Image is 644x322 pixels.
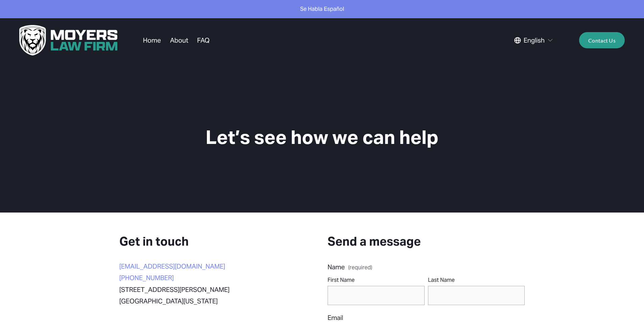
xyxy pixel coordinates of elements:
[119,284,282,307] p: [STREET_ADDRESS][PERSON_NAME] [GEOGRAPHIC_DATA][US_STATE]
[328,261,345,273] span: Name
[119,274,174,282] a: [PHONE_NUMBER]
[170,34,188,47] a: About
[524,34,545,46] span: English
[143,34,161,47] a: Home
[119,262,225,270] a: [EMAIL_ADDRESS][DOMAIN_NAME]
[579,32,625,48] a: Contact Us
[328,234,525,250] h3: Send a message
[514,34,553,47] div: language picker
[119,234,282,250] h3: Get in touch
[428,275,525,286] div: Last Name
[328,275,425,286] div: First Name
[197,34,210,47] a: FAQ
[170,125,474,149] h1: Let’s see how we can help
[19,25,117,55] img: Moyers Law Firm | Everyone Matters. Everyone Counts.
[348,265,372,270] span: (required)
[16,4,628,14] p: Se Habla Español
